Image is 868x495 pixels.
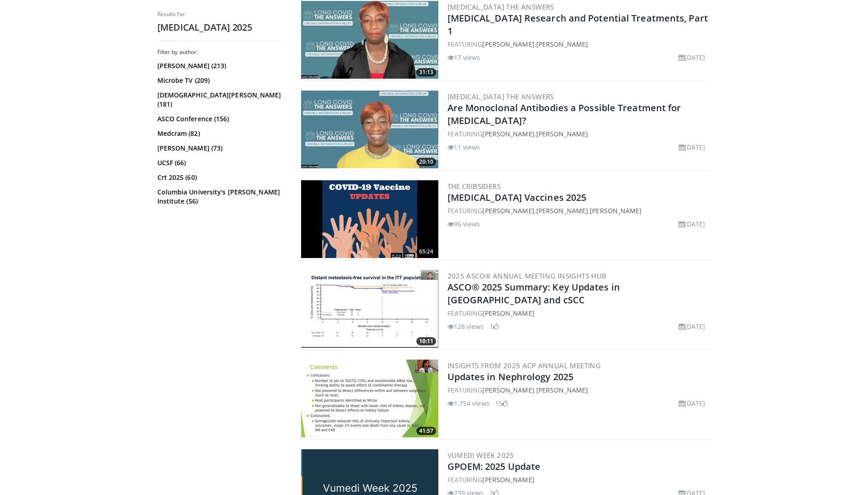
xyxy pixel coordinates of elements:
div: FEATURING , [447,39,709,49]
img: 3ff2ef98-9d20-4862-aa5c-12227c9098df.300x170_q85_crop-smart_upscale.jpg [301,180,438,258]
a: Vumedi Week 2025 [447,451,514,460]
li: 96 views [447,219,480,229]
a: Crt 2025 (60) [157,173,283,182]
li: 1,754 views [447,398,490,408]
img: 1a26819d-e2b7-4535-8c29-a55160764ae5.300x170_q85_crop-smart_upscale.jpg [301,91,438,168]
div: FEATURING [447,475,709,484]
a: 31:13 [301,1,438,79]
li: [DATE] [679,142,706,152]
a: [PERSON_NAME] [590,206,642,215]
a: [PERSON_NAME] [482,309,534,317]
li: 1 [490,322,499,331]
a: 2025 ASCO® Annual Meeting Insights Hub [447,271,607,280]
div: FEATURING [447,385,709,395]
span: 65:24 [416,247,436,256]
a: [PERSON_NAME] [482,129,534,138]
span: 31:13 [416,68,436,76]
a: [DEMOGRAPHIC_DATA][PERSON_NAME] (181) [157,91,283,109]
img: 12b60c58-2102-47ba-950a-7f92aaf74305.300x170_q85_crop-smart_upscale.jpg [301,360,438,437]
li: [DATE] [679,219,706,229]
li: 11 views [447,142,480,152]
a: 10:11 [301,270,438,348]
a: [PERSON_NAME] [482,206,534,215]
a: [MEDICAL_DATA] Research and Potential Treatments, Part 1 [447,12,708,37]
a: GPOEM: 2025 Update [447,460,541,473]
div: FEATURING , , [447,206,709,215]
a: The Cribsiders [447,182,501,191]
img: 41863591-120a-42c5-97ed-a1e43bcf3360.300x170_q85_crop-smart_upscale.jpg [301,1,438,79]
a: [PERSON_NAME] [PERSON_NAME] [482,386,588,394]
li: [DATE] [679,53,706,62]
span: 20:10 [416,158,436,166]
span: 10:11 [416,337,436,345]
a: [PERSON_NAME] [482,40,534,48]
a: [PERSON_NAME] [536,40,588,48]
li: [DATE] [679,322,706,331]
a: [PERSON_NAME] [482,475,534,484]
a: Updates in Nephrology 2025 [447,371,574,383]
a: 41:57 [301,360,438,437]
a: [MEDICAL_DATA] the Answers [447,92,554,101]
a: [PERSON_NAME] (213) [157,61,283,70]
li: [DATE] [679,398,706,408]
div: FEATURING , [447,129,709,139]
a: Medcram (82) [157,129,283,138]
div: FEATURING [447,308,709,318]
li: 128 views [447,322,484,331]
li: 17 views [447,53,480,62]
p: Results for: [157,11,286,18]
a: [PERSON_NAME] [536,206,588,215]
a: Are Monoclonal Antibodies a Possible Treatment for [MEDICAL_DATA]? [447,102,681,127]
li: 15 [495,398,508,408]
a: ASCO Conference (156) [157,114,283,124]
a: ASCO® 2025 Summary: Key Updates in [GEOGRAPHIC_DATA] and cSCC [447,281,620,306]
a: [PERSON_NAME] [536,129,588,138]
a: Insights from 2025 ACP Annual Meeting [447,361,601,370]
a: [MEDICAL_DATA] the Answers [447,2,554,11]
a: 20:10 [301,91,438,168]
img: 74c0ff13-2181-44f4-ad1d-ece94e88a175.300x170_q85_crop-smart_upscale.jpg [301,270,438,348]
a: Columbia University's [PERSON_NAME] Institute (56) [157,188,283,206]
a: 65:24 [301,180,438,258]
h2: [MEDICAL_DATA] 2025 [157,22,286,33]
a: [MEDICAL_DATA] Vaccines 2025 [447,191,587,204]
a: UCSF (66) [157,158,283,167]
a: [PERSON_NAME] (73) [157,144,283,153]
span: 41:57 [416,427,436,435]
a: Microbe TV (209) [157,76,283,85]
h3: Filter by author: [157,48,286,56]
